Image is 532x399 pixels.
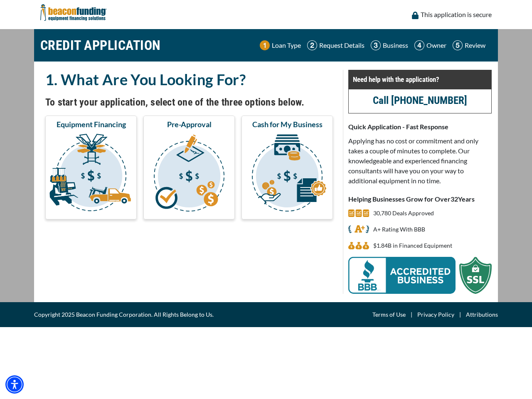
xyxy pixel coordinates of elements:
[412,12,419,19] img: lock icon to convery security
[143,116,235,219] button: Pre-Approval
[383,40,408,50] p: Business
[319,40,365,50] p: Request Details
[145,133,233,216] img: Pre-Approval
[373,241,452,251] p: $1,843,753,590 in Financed Equipment
[421,10,492,20] p: This application is secure
[34,310,214,320] span: Copyright 2025 Beacon Funding Corporation. All Rights Belong to Us.
[453,40,463,50] img: Step 5
[466,310,498,320] a: Attributions
[451,195,458,203] span: 32
[371,40,381,50] img: Step 3
[348,136,492,186] p: Applying has no cost or commitment and only takes a couple of minutes to complete. Our knowledgea...
[353,74,487,84] p: Need help with the application?
[307,40,317,50] img: Step 2
[243,133,331,216] img: Cash for My Business
[40,33,161,57] h1: CREDIT APPLICATION
[373,224,425,234] p: A+ Rating With BBB
[348,257,492,294] img: BBB Acredited Business and SSL Protection
[372,310,406,320] a: Terms of Use
[414,40,424,50] img: Step 4
[465,40,485,50] p: Review
[47,133,135,216] img: Equipment Financing
[406,310,417,320] span: |
[57,119,126,129] span: Equipment Financing
[167,119,212,129] span: Pre-Approval
[252,119,323,129] span: Cash for My Business
[373,208,434,218] p: 30,780 Deals Approved
[260,40,270,50] img: Step 1
[348,194,492,204] p: Helping Businesses Grow for Over Years
[426,40,446,50] p: Owner
[45,116,137,219] button: Equipment Financing
[45,70,333,89] h2: 1. What Are You Looking For?
[348,122,492,132] p: Quick Application - Fast Response
[45,95,333,109] h4: To start your application, select one of the three options below.
[241,116,333,219] button: Cash for My Business
[373,94,467,106] a: call (847) 897-2499
[272,40,301,50] p: Loan Type
[417,310,454,320] a: Privacy Policy
[454,310,466,320] span: |
[5,375,24,394] div: Accessibility Menu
